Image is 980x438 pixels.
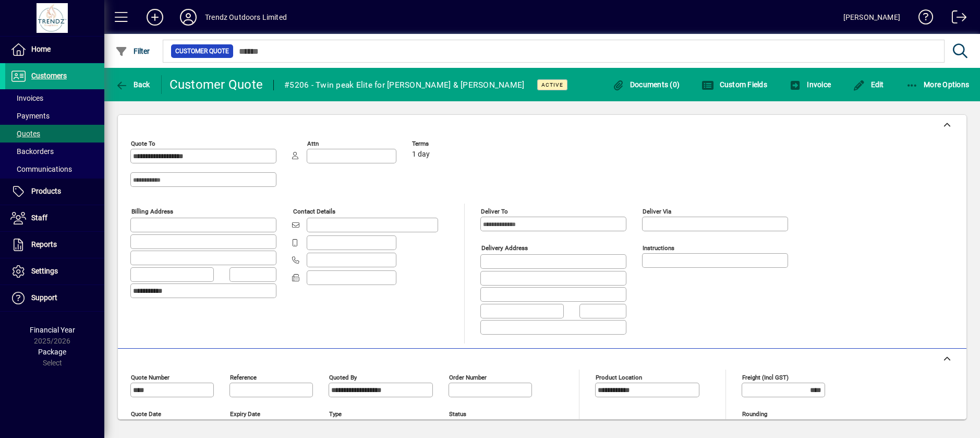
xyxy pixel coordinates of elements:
[903,75,972,94] button: More Options
[31,267,58,275] span: Settings
[5,205,104,231] a: Staff
[38,348,66,356] span: Package
[10,147,54,156] span: Backorders
[31,293,57,302] span: Support
[643,244,674,252] mat-label: Instructions
[307,140,319,147] mat-label: Attn
[449,373,487,381] mat-label: Order number
[5,37,104,63] a: Home
[789,80,831,89] span: Invoice
[31,214,47,222] span: Staff
[5,179,104,205] a: Products
[138,8,172,27] button: Add
[541,81,563,88] span: Active
[170,76,263,93] div: Customer Quote
[481,208,508,215] mat-label: Deliver To
[113,75,153,94] button: Back
[449,410,466,417] mat-label: Status
[131,140,155,147] mat-label: Quote To
[175,46,229,56] span: Customer Quote
[31,240,57,248] span: Reports
[172,8,205,27] button: Profile
[944,2,967,36] a: Logout
[10,165,72,173] span: Communications
[131,410,161,417] mat-label: Quote date
[115,47,150,55] span: Filter
[230,373,257,381] mat-label: Reference
[205,9,287,26] div: Trendz Outdoors Limited
[906,80,970,89] span: More Options
[230,410,260,417] mat-label: Expiry date
[843,9,900,26] div: [PERSON_NAME]
[5,143,104,160] a: Backorders
[5,258,104,285] a: Settings
[643,208,671,215] mat-label: Deliver via
[596,373,642,381] mat-label: Product location
[787,75,833,94] button: Invoice
[742,410,767,417] mat-label: Rounding
[10,129,40,138] span: Quotes
[5,285,104,311] a: Support
[5,232,104,258] a: Reports
[31,45,51,53] span: Home
[5,160,104,178] a: Communications
[742,373,789,381] mat-label: Freight (incl GST)
[131,373,170,381] mat-label: Quote number
[10,112,50,120] span: Payments
[5,107,104,125] a: Payments
[699,75,770,94] button: Custom Fields
[850,75,887,94] button: Edit
[113,42,153,61] button: Filter
[329,373,357,381] mat-label: Quoted by
[31,72,67,80] span: Customers
[115,80,150,89] span: Back
[5,89,104,107] a: Invoices
[701,80,767,89] span: Custom Fields
[5,125,104,143] a: Quotes
[853,80,884,89] span: Edit
[284,77,524,93] div: #5206 - Twin peak Elite for [PERSON_NAME] & [PERSON_NAME]
[609,75,682,94] button: Documents (0)
[104,75,162,94] app-page-header-button: Back
[412,150,430,159] span: 1 day
[31,187,61,195] span: Products
[911,2,934,36] a: Knowledge Base
[10,94,43,102] span: Invoices
[612,80,680,89] span: Documents (0)
[30,326,75,334] span: Financial Year
[329,410,342,417] mat-label: Type
[412,140,475,147] span: Terms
